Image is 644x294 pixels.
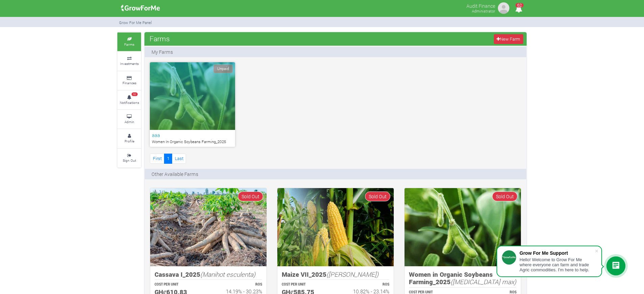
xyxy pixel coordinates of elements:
[466,1,495,9] p: Audit Finance
[123,158,136,163] small: Sign Out
[132,92,138,96] span: 62
[155,282,202,287] p: COST PER UNIT
[150,62,235,147] a: Unpaid aaa Women In Organic Soybeans Farming_2025
[282,271,389,278] h5: Maize VII_2025
[213,65,233,73] span: Unpaid
[117,71,141,90] a: Finances
[277,188,394,266] img: growforme image
[124,119,134,124] small: Admin
[492,191,517,201] span: Sold Out
[152,132,233,138] h6: aaa
[515,3,524,7] span: 62
[120,100,139,105] small: Notifications
[326,270,378,278] i: ([PERSON_NAME])
[405,188,521,266] img: growforme image
[200,270,255,278] i: (Manihot esculenta)
[119,1,162,15] img: growforme image
[155,271,262,278] h5: Cassava I_2025
[494,34,523,44] a: New Farm
[120,61,139,66] small: Investments
[122,81,136,85] small: Finances
[164,154,172,163] a: 1
[150,154,164,163] a: First
[124,139,134,143] small: Profile
[117,149,141,167] a: Sign Out
[152,139,233,145] p: Women In Organic Soybeans Farming_2025
[117,52,141,70] a: Investments
[117,91,141,109] a: 62 Notifications
[152,48,173,55] p: My Farms
[150,188,267,266] img: growforme image
[152,171,198,178] p: Other Available Farms
[472,8,495,14] small: Administrator
[150,154,186,163] nav: Page Navigation
[409,271,516,286] h5: Women in Organic Soybeans Farming_2025
[512,1,525,17] i: Notifications
[342,282,389,287] p: ROS
[117,129,141,148] a: Profile
[365,191,390,201] span: Sold Out
[117,110,141,129] a: Admin
[512,6,525,13] a: 62
[238,191,263,201] span: Sold Out
[520,250,595,256] div: Grow For Me Support
[214,282,262,287] p: ROS
[282,282,329,287] p: COST PER UNIT
[520,257,595,272] div: Hello! Welcome to Grow For Me where everyone can farm and trade Agric commodities. I'm here to help.
[497,1,510,15] img: growforme image
[172,154,186,163] a: Last
[451,277,516,286] i: ([MEDICAL_DATA] max)
[148,32,171,45] span: Farms
[124,42,134,47] small: Farms
[119,20,152,25] small: Grow For Me Panel
[117,32,141,51] a: Farms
